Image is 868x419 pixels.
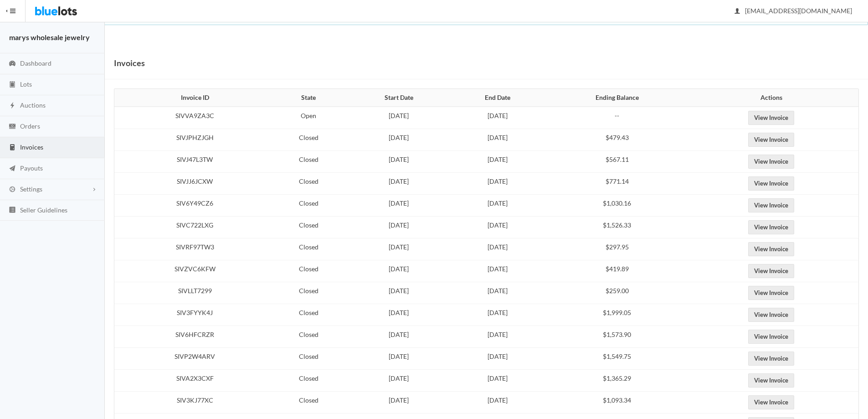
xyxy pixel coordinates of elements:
th: Start Date [347,89,451,107]
td: Closed [270,370,347,392]
td: $1,030.16 [544,195,690,217]
td: [DATE] [347,282,451,304]
ion-icon: cash [8,123,17,131]
td: Closed [270,238,347,260]
td: [DATE] [451,392,545,414]
a: View Invoice [748,133,794,147]
strong: marys wholesale jewelry [9,33,90,41]
ion-icon: cog [8,186,17,194]
ion-icon: speedometer [8,60,17,68]
td: [DATE] [347,107,451,129]
th: Invoice ID [114,89,270,107]
td: [DATE] [347,173,451,195]
th: State [270,89,347,107]
td: SIV3KJ77XC [114,392,270,414]
h1: Invoices [114,56,145,70]
td: [DATE] [451,195,545,217]
td: [DATE] [347,392,451,414]
td: Closed [270,260,347,282]
a: View Invoice [748,198,794,212]
a: View Invoice [748,395,794,409]
td: SIVJ47L3TW [114,151,270,173]
td: $1,573.90 [544,326,690,348]
td: Closed [270,326,347,348]
td: Closed [270,195,347,217]
td: [DATE] [347,151,451,173]
td: $1,999.05 [544,304,690,326]
a: View Invoice [748,176,794,191]
a: View Invoice [748,330,794,344]
a: View Invoice [748,373,794,388]
a: View Invoice [748,155,794,169]
ion-icon: person [733,7,742,16]
td: SIV6Y49CZ6 [114,195,270,217]
td: [DATE] [347,348,451,370]
span: [EMAIL_ADDRESS][DOMAIN_NAME] [735,7,852,15]
td: $1,365.29 [544,370,690,392]
a: View Invoice [748,220,794,234]
td: $259.00 [544,282,690,304]
span: Settings [20,185,42,193]
th: Actions [690,89,858,107]
td: $1,549.75 [544,348,690,370]
td: SIVRF97TW3 [114,238,270,260]
td: Closed [270,173,347,195]
span: Auctions [20,101,46,109]
td: [DATE] [347,217,451,238]
td: [DATE] [347,304,451,326]
td: [DATE] [451,260,545,282]
a: View Invoice [748,286,794,300]
td: -- [544,107,690,129]
th: Ending Balance [544,89,690,107]
td: Closed [270,348,347,370]
td: $297.95 [544,238,690,260]
a: View Invoice [748,242,794,256]
td: SIVA2X3CXF [114,370,270,392]
td: [DATE] [451,217,545,238]
span: Lots [20,80,32,88]
td: $567.11 [544,151,690,173]
span: Orders [20,122,40,130]
a: View Invoice [748,264,794,278]
span: Payouts [20,164,43,172]
td: [DATE] [451,282,545,304]
td: Open [270,107,347,129]
td: $1,093.34 [544,392,690,414]
td: SIVP2W4ARV [114,348,270,370]
td: [DATE] [451,129,545,151]
td: [DATE] [451,173,545,195]
ion-icon: flash [8,102,17,110]
td: [DATE] [451,304,545,326]
td: SIVJJ6JCXW [114,173,270,195]
td: [DATE] [347,129,451,151]
td: SIV6HFCRZR [114,326,270,348]
td: [DATE] [451,107,545,129]
td: [DATE] [347,370,451,392]
ion-icon: paper plane [8,165,17,173]
th: End Date [451,89,545,107]
td: $771.14 [544,173,690,195]
span: Invoices [20,143,43,151]
td: [DATE] [451,326,545,348]
a: View Invoice [748,111,794,125]
td: SIVZVC6KFW [114,260,270,282]
td: $1,526.33 [544,217,690,238]
td: SIV3FYYK4J [114,304,270,326]
td: SIVC722LXG [114,217,270,238]
td: Closed [270,129,347,151]
ion-icon: clipboard [8,81,17,89]
a: View Invoice [748,308,794,322]
td: [DATE] [451,238,545,260]
td: [DATE] [347,326,451,348]
td: Closed [270,392,347,414]
td: $419.89 [544,260,690,282]
ion-icon: list box [8,206,17,215]
span: Dashboard [20,59,51,67]
td: Closed [270,151,347,173]
a: View Invoice [748,352,794,366]
td: Closed [270,282,347,304]
td: [DATE] [451,151,545,173]
td: [DATE] [347,195,451,217]
td: Closed [270,304,347,326]
td: SIVJPHZJGH [114,129,270,151]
